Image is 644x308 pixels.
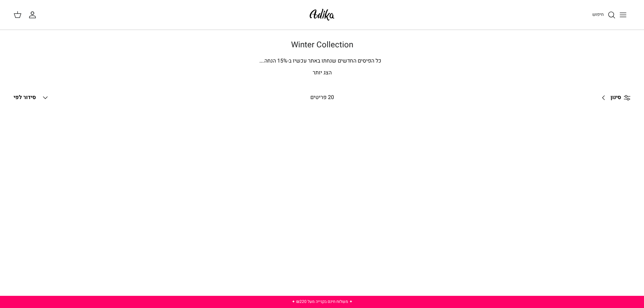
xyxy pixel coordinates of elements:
span: סידור לפי [14,93,36,101]
span: כל הפיסים החדשים שנחתו באתר עכשיו ב- [287,57,381,65]
span: סינון [611,93,621,102]
a: ✦ משלוח חינם בקנייה מעל ₪220 ✦ [292,299,353,305]
img: Adika IL [308,7,336,23]
button: סידור לפי [14,90,49,105]
span: 15 [277,57,283,65]
div: 20 פריטים [251,93,393,102]
h1: Winter Collection [86,40,559,50]
p: הצג יותר [86,69,559,77]
a: סינון [597,90,630,106]
span: % הנחה. [259,57,287,65]
a: החשבון שלי [28,11,39,19]
span: חיפוש [592,11,604,18]
a: חיפוש [592,11,616,19]
button: Toggle menu [616,7,630,22]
